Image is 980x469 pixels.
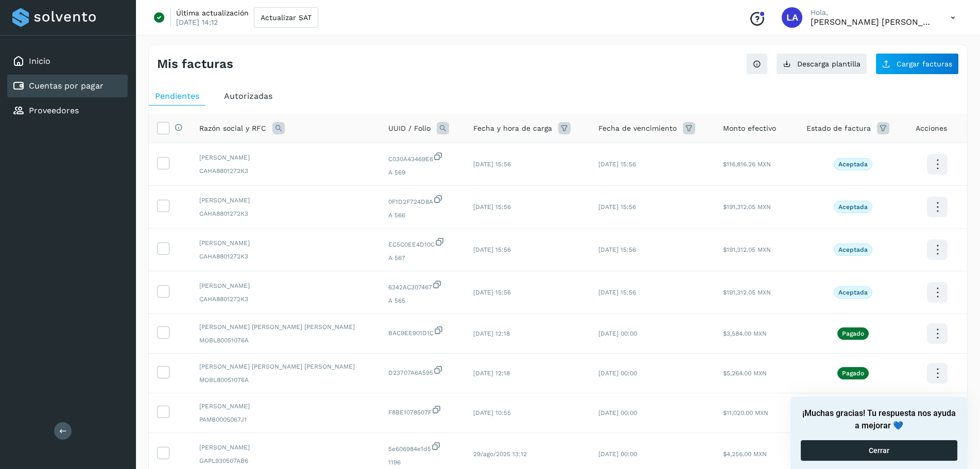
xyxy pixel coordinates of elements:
[388,296,457,305] span: A 565
[388,405,457,417] span: F8BE1078507F
[801,440,957,461] button: Cerrar
[723,289,771,296] span: $191,312.05 MXN
[224,91,272,101] span: Autorizadas
[176,8,249,18] p: Última actualización
[598,450,637,458] span: [DATE] 00:00
[473,203,511,211] span: [DATE] 15:56
[797,60,861,67] span: Descarga plantilla
[199,375,372,385] span: MOBL80051076A
[199,123,266,134] span: Razón social y RFC
[7,99,128,122] div: Proveedores
[388,253,457,263] span: A 567
[388,194,457,206] span: 0F1D2F724D8A
[199,456,372,465] span: GAPL930507AB6
[388,211,457,220] span: A 566
[723,330,767,337] span: $3,584.00 MXN
[598,289,636,296] span: [DATE] 15:56
[806,123,871,134] span: Estado de factura
[473,123,552,134] span: Fecha y hora de carga
[388,365,457,377] span: D23707A6A595
[199,415,372,424] span: PAMB0005067J1
[388,325,457,338] span: BAC9EE901D1C
[199,281,372,290] span: [PERSON_NAME]
[199,166,372,176] span: CAHA8801272K3
[473,246,511,253] span: [DATE] 15:56
[29,81,104,91] a: Cuentas por pagar
[598,203,636,211] span: [DATE] 15:56
[157,57,233,72] h4: Mis facturas
[7,50,128,73] div: Inicio
[723,246,771,253] span: $191,312.05 MXN
[842,330,864,337] p: Pagado
[723,370,767,377] span: $5,264.00 MXN
[199,196,372,205] span: [PERSON_NAME]
[199,402,372,411] span: [PERSON_NAME]
[838,203,868,211] p: Aceptada
[598,370,637,377] span: [DATE] 00:00
[838,289,868,296] p: Aceptada
[473,409,511,416] span: [DATE] 10:55
[254,7,318,28] button: Actualizar SAT
[897,60,952,67] span: Cargar facturas
[598,161,636,168] span: [DATE] 15:56
[199,153,372,162] span: [PERSON_NAME]
[723,161,771,168] span: $116,816.26 MXN
[388,458,457,467] span: 1196
[776,53,867,75] button: Descarga plantilla
[723,409,768,416] span: $11,020.00 MXN
[199,252,372,261] span: CAHA8801272K3
[261,14,312,21] span: Actualizar SAT
[199,336,372,345] span: MOBL80051076A
[838,246,868,253] p: Aceptada
[473,330,510,337] span: [DATE] 12:18
[801,405,957,432] h2: ¡Muchas gracias! Tu respuesta nos ayuda a mejorar 💙
[199,322,372,332] span: [PERSON_NAME] [PERSON_NAME] [PERSON_NAME]
[29,106,79,115] a: Proveedores
[811,17,934,27] p: Luis Alfonso García Lugo
[473,161,511,168] span: [DATE] 15:56
[916,123,947,134] span: Acciones
[199,238,372,248] span: [PERSON_NAME]
[388,237,457,249] span: EC5C0EE4D10C
[473,370,510,377] span: [DATE] 12:18
[199,443,372,452] span: [PERSON_NAME]
[199,294,372,304] span: CAHA8801272K3
[388,441,457,454] span: 5e606984e1d5
[473,289,511,296] span: [DATE] 15:56
[155,91,199,101] span: Pendientes
[29,56,50,66] a: Inicio
[388,151,457,164] span: C030A43469E6
[875,53,959,75] button: Cargar facturas
[723,203,771,211] span: $191,312.05 MXN
[838,161,868,168] p: Aceptada
[811,8,934,17] p: Hola,
[388,280,457,292] span: 6342AC307467
[199,362,372,371] span: [PERSON_NAME] [PERSON_NAME] [PERSON_NAME]
[176,18,218,27] p: [DATE] 14:12
[598,246,636,253] span: [DATE] 15:56
[388,123,431,134] span: UUID / Folio
[473,450,527,458] span: 29/ago/2025 13:12
[388,168,457,177] span: A 569
[723,123,776,134] span: Monto efectivo
[598,123,677,134] span: Fecha de vencimiento
[723,450,767,458] span: $4,256.00 MXN
[598,409,637,416] span: [DATE] 00:00
[842,370,864,377] p: Pagado
[199,209,372,218] span: CAHA8801272K3
[7,75,128,97] div: Cuentas por pagar
[598,330,637,337] span: [DATE] 00:00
